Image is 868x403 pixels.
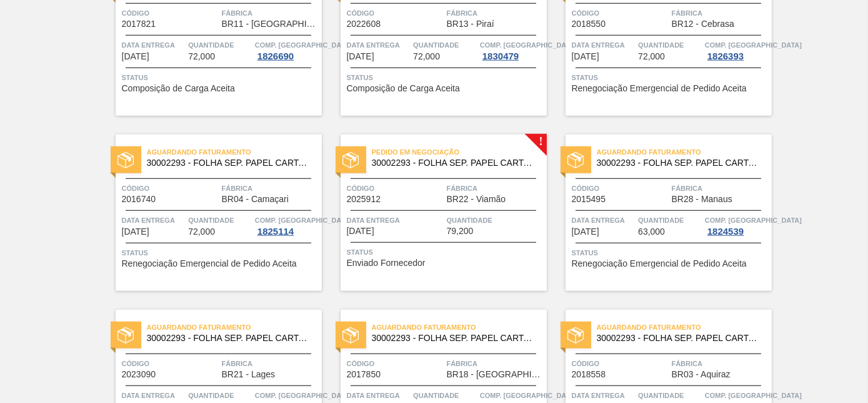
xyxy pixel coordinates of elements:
span: Quantidade [413,389,477,402]
span: Status [572,247,769,259]
span: BR11 - São Luís [222,19,319,29]
span: Fábrica [222,182,319,195]
span: Data entrega [122,214,186,227]
span: 2018558 [572,370,606,379]
span: Código [347,357,444,370]
a: !statusPedido em Negociação30002293 - FOLHA SEP. PAPEL CARTAO 1200x1000M 350gCódigo2025912Fábrica... [322,135,547,291]
span: 2022608 [347,19,381,29]
span: Aguardando Faturamento [147,146,322,158]
span: Comp. Carga [705,389,802,402]
span: 63,000 [638,227,665,237]
span: 79,200 [447,227,474,236]
span: Data entrega [122,39,186,51]
span: Quantidade [638,389,702,402]
span: BR04 - Camaçari [222,195,289,204]
span: 2018550 [572,19,606,29]
span: Comp. Carga [255,39,352,51]
img: status [117,152,134,168]
span: Aguardando Faturamento [147,321,322,334]
span: Comp. Carga [255,389,352,402]
a: Comp. [GEOGRAPHIC_DATA]1824539 [705,214,769,237]
span: 30002293 - FOLHA SEP. PAPEL CARTAO 1200x1000M 350g [597,334,762,343]
span: Data entrega [347,389,411,402]
span: Comp. Carga [255,214,352,227]
span: Status [122,71,319,84]
span: Código [347,7,444,19]
span: Fábrica [672,357,769,370]
span: 72,000 [413,52,440,61]
span: BR13 - Piraí [447,19,494,29]
div: 1826393 [705,51,746,61]
div: 1825114 [255,227,296,237]
img: status [567,152,584,168]
span: BR21 - Lages [222,370,276,379]
span: 2017850 [347,370,381,379]
span: Fábrica [672,7,769,19]
span: Quantidade [447,214,544,227]
a: Comp. [GEOGRAPHIC_DATA]1826690 [255,39,319,61]
span: 13/10/2025 [572,227,599,237]
span: Quantidade [188,389,252,402]
span: 2015495 [572,195,606,204]
span: 08/10/2025 [347,52,374,61]
span: Quantidade [413,39,477,51]
span: Status [572,71,769,84]
span: Fábrica [222,7,319,19]
span: Fábrica [222,357,319,370]
span: 30002293 - FOLHA SEP. PAPEL CARTAO 1200x1000M 350g [597,158,762,168]
span: Código [122,7,219,19]
span: Código [122,357,219,370]
span: 11/10/2025 [347,227,374,236]
span: 2025912 [347,195,381,204]
div: 1830479 [480,51,521,61]
span: 2023090 [122,370,156,379]
span: Quantidade [638,39,702,51]
span: Data entrega [347,39,411,51]
span: Código [572,182,669,195]
span: 09/10/2025 [122,227,149,237]
span: 30002293 - FOLHA SEP. PAPEL CARTAO 1200x1000M 350g [147,334,312,343]
a: statusAguardando Faturamento30002293 - FOLHA SEP. PAPEL CARTAO 1200x1000M 350gCódigo2016740Fábric... [97,135,322,291]
span: Status [347,71,544,84]
span: 72,000 [188,227,215,237]
span: Data entrega [572,39,636,51]
span: Comp. Carga [480,39,577,51]
span: Composição de Carga Aceita [122,84,235,93]
span: 2017821 [122,19,156,29]
span: 30002293 - FOLHA SEP. PAPEL CARTAO 1200x1000M 350g [372,334,537,343]
a: statusAguardando Faturamento30002293 - FOLHA SEP. PAPEL CARTAO 1200x1000M 350gCódigo2015495Fábric... [547,135,772,291]
a: Comp. [GEOGRAPHIC_DATA]1830479 [480,39,544,61]
span: BR28 - Manaus [672,195,732,204]
span: Comp. Carga [705,39,802,51]
span: Quantidade [188,214,252,227]
img: status [342,152,359,168]
span: Comp. Carga [705,214,802,227]
span: BR03 - Aquiraz [672,370,731,379]
span: Data entrega [572,214,636,227]
a: Comp. [GEOGRAPHIC_DATA]1826393 [705,39,769,61]
span: 09/10/2025 [572,52,599,61]
span: Renegociação Emergencial de Pedido Aceita [572,259,747,268]
span: Enviado Fornecedor [347,258,426,268]
span: Data entrega [347,214,444,227]
span: Composição de Carga Aceita [347,84,460,93]
span: Pedido em Negociação [372,146,547,158]
span: 08/10/2025 [122,52,149,61]
span: 30002293 - FOLHA SEP. PAPEL CARTAO 1200x1000M 350g [147,158,312,168]
span: Renegociação Emergencial de Pedido Aceita [122,259,297,268]
span: Fábrica [447,357,544,370]
span: 30002293 - FOLHA SEP. PAPEL CARTAO 1200x1000M 350g [372,158,537,168]
span: 72,000 [188,52,215,61]
span: Fábrica [447,182,544,195]
span: Aguardando Faturamento [597,146,772,158]
span: BR12 - Cebrasa [672,19,734,29]
span: Código [347,182,444,195]
img: status [117,327,134,344]
span: Status [122,247,319,259]
span: 72,000 [638,52,665,61]
span: Data entrega [572,389,636,402]
div: 1824539 [705,227,746,237]
span: Aguardando Faturamento [372,321,547,334]
span: Fábrica [447,7,544,19]
span: Código [572,357,669,370]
